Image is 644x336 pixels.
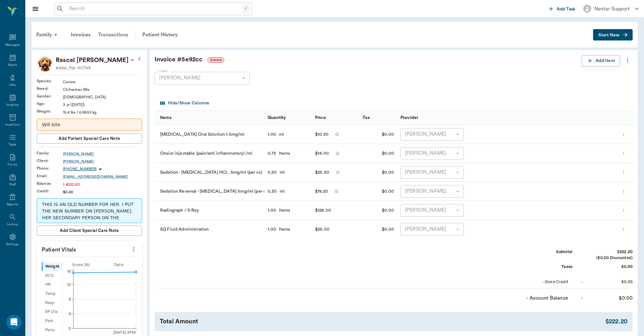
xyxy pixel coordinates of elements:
p: THIS IS AN OLD NUMBER FOR HER. I PUT THE NEW NUMBER ON [PERSON_NAME]. HER SECONDARY PERSON ON THE... [42,201,137,228]
div: Quantity [268,109,286,127]
div: Sedation Reversal - [MEDICAL_DATA] 5mg/ml (per cc) [155,182,264,201]
div: Gender : [37,93,63,99]
div: $0.00 [359,125,397,144]
div: Client : [37,158,63,164]
div: $0.00 [63,189,142,195]
div: $10.50 [315,130,329,139]
div: Nectar Support [594,5,630,13]
div: $25.00 [315,225,330,234]
div: Resp [42,298,62,308]
tspan: 0 [68,327,71,330]
p: [PHONE_NUMBER] [63,166,96,172]
div: Total Amount [160,317,605,326]
span: Deleted [208,58,224,62]
div: Radiograph / X-Ray [155,201,264,220]
a: Patient History [139,27,182,42]
div: Provider [400,109,418,127]
tspan: 4 [69,312,71,316]
button: more [620,205,627,216]
div: ml [277,169,285,176]
div: Species : [37,78,63,84]
div: Items [276,226,290,233]
div: BP Dia [42,308,62,317]
div: Tax [362,109,370,127]
button: more [620,129,627,140]
div: Staff [9,182,16,187]
input: Search [66,4,242,13]
div: Rascal Woods [56,55,128,65]
a: [PERSON_NAME] [63,151,142,157]
button: more [620,167,627,178]
div: $0.00 [585,279,633,285]
div: Items [160,109,171,127]
div: Inventory [5,122,20,127]
a: Invoices [67,27,94,42]
div: [PERSON_NAME] [400,204,464,217]
div: Weight : [37,109,63,114]
div: - [581,294,583,302]
div: Score ( lb ) [62,262,100,268]
div: - Store Credit [521,279,568,285]
div: Taxes [525,264,573,270]
div: Imaging [6,103,19,107]
div: / [242,4,249,13]
div: Date [100,262,138,268]
div: Breed : [37,86,63,91]
button: more [620,224,627,235]
div: Provider [397,111,507,125]
div: Price [312,111,359,125]
button: Add Task [547,3,578,15]
div: Open Intercom Messenger [6,314,22,330]
div: Chihauhau Mix [63,87,142,92]
div: BCS [42,271,62,280]
div: 0.50 [268,169,277,176]
tspan: [DATE] 2PM [113,331,136,334]
button: Add client Special Care Note [37,226,142,236]
div: 15.4 lbs / 6.9853 kg [63,109,142,115]
span: Add client Special Care Note [60,227,119,234]
div: Quantity [264,111,312,125]
button: Select columns [159,98,211,108]
div: 1.00 [268,207,276,214]
div: Items [276,150,290,157]
div: 3 yr ([DATE]) [63,102,142,108]
div: Temp [42,289,62,298]
div: Balance : [37,181,63,186]
div: ($0.00 Discounted) [585,255,633,261]
div: $222.20 [605,317,628,326]
a: [EMAIL_ADDRESS][DOMAIN_NAME] [63,174,142,180]
div: Perio [42,326,62,335]
img: Profile Image [37,55,53,72]
div: [PERSON_NAME] [63,159,142,165]
button: Add patient Special Care Note [37,134,142,144]
div: Family : [37,150,63,156]
div: HR [42,280,62,289]
button: Close drawer [29,3,42,15]
div: $222.20 [585,249,633,255]
div: Labs [9,83,16,87]
tspan: 12 [67,283,71,286]
div: $0.00 [585,294,633,302]
div: $0.00 [359,182,397,201]
div: - Account Balance [521,294,568,302]
div: $0.00 [585,264,633,270]
div: ml [277,188,285,195]
div: $0.00 [359,220,397,239]
button: message [334,168,341,177]
div: Pain [42,316,62,326]
div: Appts [8,63,17,67]
div: Subtotal [525,249,573,255]
div: Invoice # 5e92cc [155,55,582,64]
button: more [620,186,627,197]
div: [PERSON_NAME] [400,185,464,198]
div: [PERSON_NAME] [400,147,464,160]
button: more [620,148,627,159]
div: Sedation - [MEDICAL_DATA] HCL .5mg/ml (per cc) [155,163,264,182]
a: Transactions [94,27,132,42]
div: $0.00 [359,163,397,182]
span: Add patient Special Care Note [59,135,120,142]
